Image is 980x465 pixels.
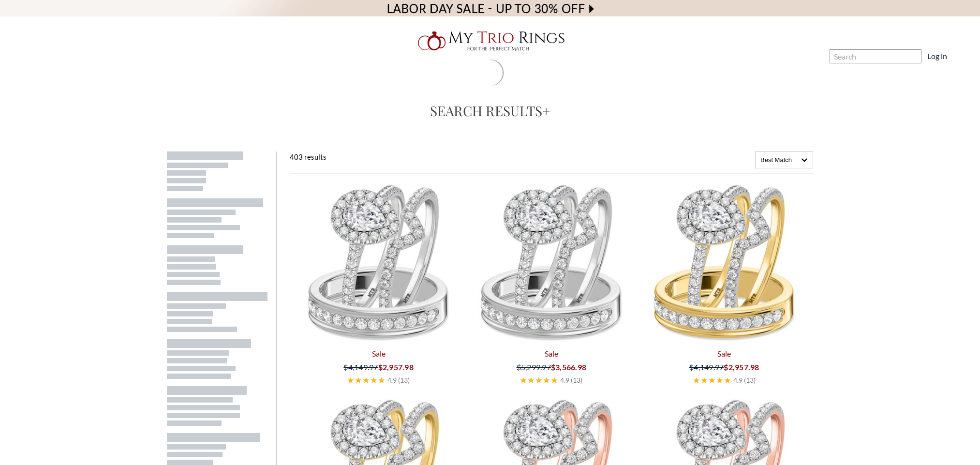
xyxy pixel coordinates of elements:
[148,101,832,121] h1: Search Results+
[830,49,921,63] input: Search
[953,52,963,61] svg: cart.cart_preview
[927,50,947,62] a: Log in
[284,26,696,57] a: My Trio Rings
[953,50,968,62] a: Cart with 0 items
[413,26,567,57] img: My Trio Rings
